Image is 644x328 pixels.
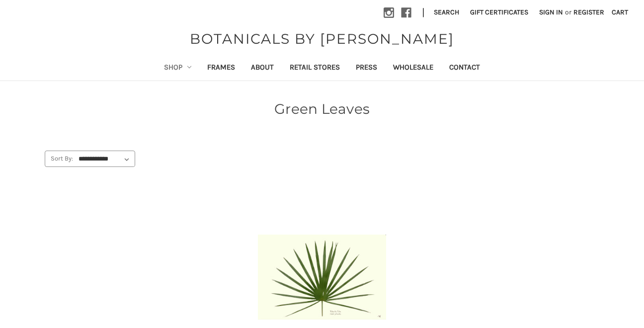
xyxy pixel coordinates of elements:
[564,7,572,17] span: or
[441,56,488,81] a: Contact
[156,56,200,81] a: Shop
[45,151,73,166] label: Sort By:
[243,56,282,81] a: About
[282,56,348,81] a: Retail Stores
[385,56,441,81] a: Wholesale
[199,56,243,81] a: Frames
[258,235,386,320] img: Unframed
[348,56,385,81] a: Press
[185,28,459,49] a: BOTANICALS BY [PERSON_NAME]
[45,98,599,119] h1: Green Leaves
[612,8,628,16] span: Cart
[418,5,428,21] li: |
